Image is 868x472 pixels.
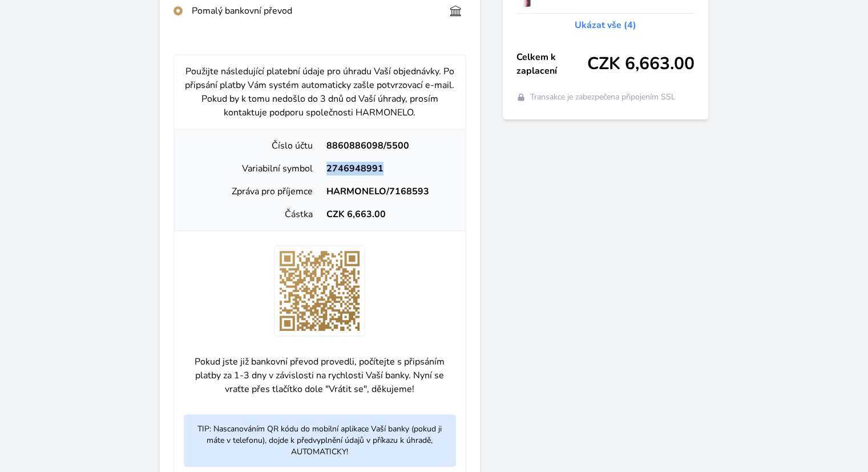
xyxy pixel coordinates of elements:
[274,245,365,337] img: wHu9WTF8sO3qwAAAABJRU5ErkJggg==
[184,185,320,198] div: Zpráva pro příjemce
[445,4,466,18] img: bankTransfer_IBAN.svg
[184,162,320,175] div: Variabilní symbol
[184,139,320,153] div: Číslo účtu
[575,18,636,32] a: Ukázat vše (4)
[184,207,320,221] div: Částka
[320,185,455,198] div: HARMONELO/7168593
[184,346,455,405] p: Pokud jste již bankovní převod provedli, počítejte s připsáním platby za 1-3 dny v závislosti na ...
[184,414,455,467] p: TIP: Nascanováním QR kódu do mobilní aplikace Vaší banky (pokud ji máte v telefonu), dojde k před...
[192,4,435,18] div: Pomalý bankovní převod
[587,54,695,74] span: CZK 6,663.00
[184,65,455,119] p: Použijte následující platební údaje pro úhradu Vaší objednávky. Po připsání platby Vám systém aut...
[320,207,455,221] div: CZK 6,663.00
[530,91,676,103] span: Transakce je zabezpečena připojením SSL
[320,162,455,175] div: 2746948991
[320,139,455,153] div: 8860886098/5500
[516,50,587,78] span: Celkem k zaplacení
